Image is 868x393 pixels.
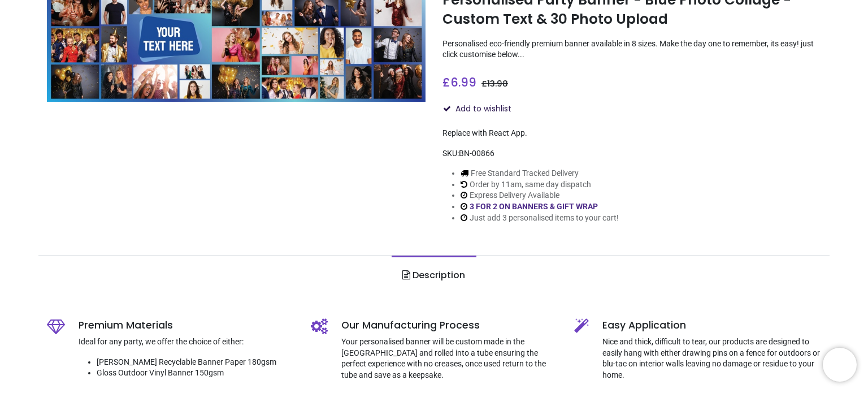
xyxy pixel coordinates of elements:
[392,256,476,295] a: Description
[461,168,619,179] li: Free Standard Tracked Delivery
[602,336,821,381] p: Nice and thick, difficult to tear, our products are designed to easily hang with either drawing p...
[443,105,451,113] i: Add to wishlist
[461,213,619,224] li: Just add 3 personalised items to your cart!
[450,74,476,90] span: 6.99
[461,190,619,201] li: Express Delivery Available
[461,179,619,191] li: Order by 11am, same day dispatch
[341,336,558,381] p: Your personalised banner will be custom made in the [GEOGRAPHIC_DATA] and rolled into a tube ensu...
[481,78,508,89] span: £
[442,128,821,139] div: Replace with React App.
[823,348,857,382] iframe: Brevo live chat
[442,38,821,61] p: Personalised eco-friendly premium banner available in 8 sizes. Make the day one to remember, its ...
[602,318,821,332] h5: Easy Application
[442,74,476,90] span: £
[442,148,821,159] div: SKU:
[459,149,494,158] span: BN-00866
[97,368,294,379] li: Gloss Outdoor Vinyl Banner 150gsm
[470,202,598,211] a: 3 FOR 2 ON BANNERS & GIFT WRAP
[341,318,558,332] h5: Our Manufacturing Process
[97,357,294,368] li: [PERSON_NAME] Recyclable Banner Paper 180gsm
[79,318,294,332] h5: Premium Materials
[79,336,294,348] p: Ideal for any party, we offer the choice of either:
[442,100,521,119] button: Add to wishlistAdd to wishlist
[487,78,508,89] span: 13.98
